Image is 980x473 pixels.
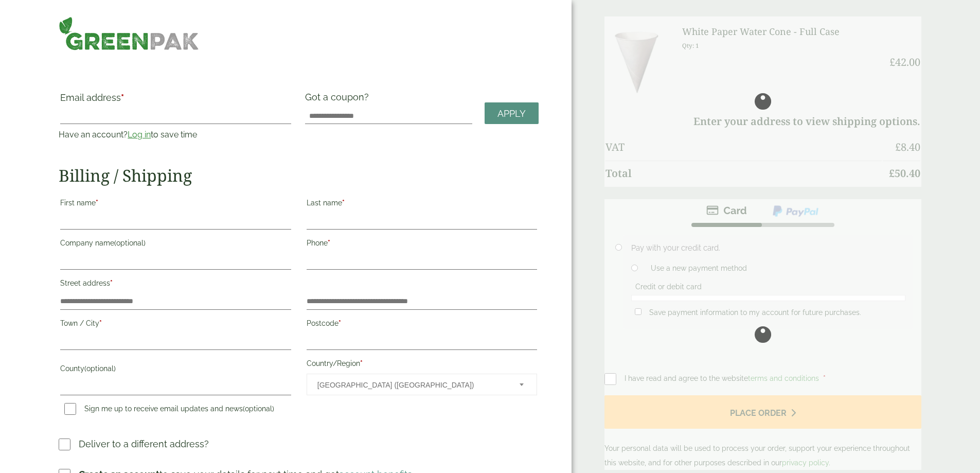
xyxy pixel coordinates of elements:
label: Town / City [60,316,291,334]
label: Sign me up to receive email updates and news [60,405,278,416]
span: (optional) [114,239,146,247]
label: Phone [307,236,537,253]
input: Sign me up to receive email updates and news(optional) [64,403,76,415]
h2: Billing / Shipping [59,166,539,185]
span: United Kingdom (UK) [317,374,506,396]
span: Country/Region [307,374,537,395]
abbr: required [99,319,102,327]
p: Deliver to a different address? [79,437,209,451]
abbr: required [110,279,113,287]
label: Email address [60,93,291,108]
abbr: required [328,239,330,247]
span: (optional) [84,364,116,373]
span: (optional) [243,405,274,413]
abbr: required [96,199,98,207]
span: Apply [497,108,526,119]
label: Postcode [307,316,537,334]
a: Apply [485,102,539,125]
label: County [60,361,291,379]
a: Log in [128,130,151,139]
label: Got a coupon? [305,92,373,108]
abbr: required [360,359,363,367]
label: Last name [307,196,537,213]
p: Have an account? to save time [59,129,292,141]
label: Country/Region [307,356,537,374]
label: Company name [60,236,291,253]
abbr: required [342,199,345,207]
label: Street address [60,276,291,293]
img: GreenPak Supplies [59,16,199,50]
abbr: required [121,92,124,103]
label: First name [60,196,291,213]
abbr: required [338,319,341,327]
